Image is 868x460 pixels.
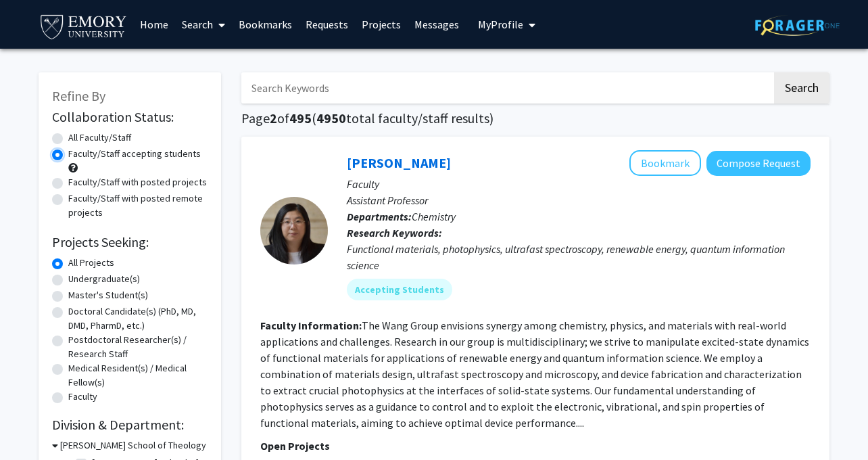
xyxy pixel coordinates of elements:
img: ForagerOne Logo [755,15,840,36]
label: Doctoral Candidate(s) (PhD, MD, DMD, PharmD, etc.) [68,304,208,333]
h1: Page of ( total faculty/staff results) [241,110,829,127]
img: Emory University Logo [39,11,128,41]
p: Assistant Professor [347,192,811,208]
span: 495 [289,110,312,127]
fg-read-more: The Wang Group envisions synergy among chemistry, physics, and materials with real-world applicat... [260,319,809,430]
h2: Collaboration Status: [52,109,208,125]
input: Search Keywords [241,72,772,103]
label: Medical Resident(s) / Medical Fellow(s) [68,361,208,390]
label: All Projects [68,256,114,270]
label: Faculty/Staff accepting students [68,147,201,161]
a: Requests [299,1,355,48]
h2: Projects Seeking: [52,234,208,250]
div: Functional materials, photophysics, ultrafast spectroscopy, renewable energy, quantum information... [347,241,811,273]
span: My Profile [478,18,523,31]
label: Postdoctoral Researcher(s) / Research Staff [68,333,208,361]
label: Faculty/Staff with posted projects [68,175,207,189]
button: Compose Request to Lili Wang [706,151,811,176]
label: Undergraduate(s) [68,272,140,286]
a: [PERSON_NAME] [347,154,451,171]
h3: [PERSON_NAME] School of Theology [60,438,206,453]
a: Messages [408,1,466,48]
h2: Division & Department: [52,417,208,433]
span: Chemistry [412,210,456,223]
mat-chip: Accepting Students [347,279,452,300]
a: Projects [355,1,408,48]
b: Research Keywords: [347,226,442,239]
p: Faculty [347,176,811,192]
span: 2 [270,110,277,127]
label: Faculty/Staff with posted remote projects [68,191,208,220]
label: Master's Student(s) [68,288,148,302]
button: Search [774,72,829,103]
b: Faculty Information: [260,319,362,332]
label: Faculty [68,390,97,404]
b: Departments: [347,210,412,223]
a: Search [175,1,232,48]
span: 4950 [316,110,346,127]
a: Bookmarks [232,1,299,48]
span: Refine By [52,87,105,104]
label: All Faculty/Staff [68,131,131,145]
p: Open Projects [260,438,811,454]
a: Home [133,1,175,48]
button: Add Lili Wang to Bookmarks [629,150,701,176]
